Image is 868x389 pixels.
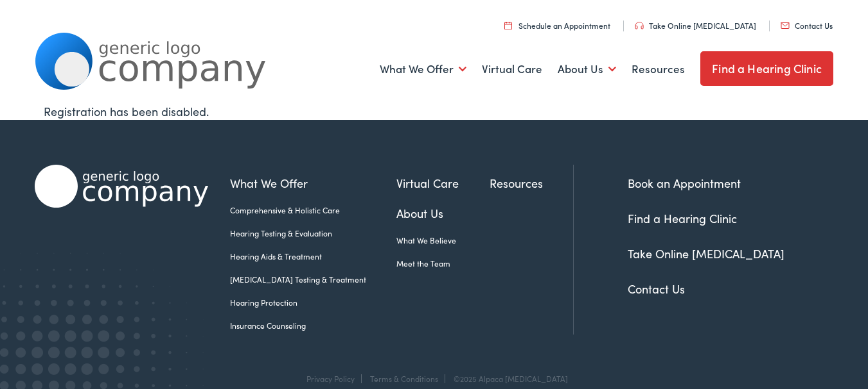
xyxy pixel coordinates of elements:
a: Virtual Care [396,174,489,192]
a: Comprehensive & Holistic Care [230,204,396,216]
div: ©2025 Alpaca [MEDICAL_DATA] [447,374,568,383]
a: Hearing Protection [230,297,396,308]
a: Privacy Policy [306,373,355,384]
a: Contact Us [781,20,833,31]
a: Schedule an Appointment [504,20,610,31]
img: utility icon [504,21,512,29]
a: What We Believe [396,235,489,246]
a: Hearing Aids & Treatment [230,251,396,262]
a: Take Online [MEDICAL_DATA] [635,20,756,31]
a: Insurance Counseling [230,320,396,331]
a: What We Offer [380,46,466,93]
a: About Us [396,204,489,222]
a: Find a Hearing Clinic [628,210,737,226]
div: Registration has been disabled. [44,103,825,120]
a: Resources [490,174,573,192]
a: Virtual Care [482,46,542,93]
a: Take Online [MEDICAL_DATA] [628,245,784,261]
a: Book an Appointment [628,175,741,191]
a: Hearing Testing & Evaluation [230,228,396,239]
img: utility icon [781,22,790,29]
img: utility icon [635,22,644,29]
a: Contact Us [628,281,685,297]
img: Alpaca Audiology [35,165,208,208]
a: What We Offer [230,174,396,192]
a: Resources [632,46,685,93]
a: About Us [558,46,616,93]
a: Meet the Team [396,258,489,269]
a: [MEDICAL_DATA] Testing & Treatment [230,274,396,285]
a: Terms & Conditions [370,373,438,384]
a: Find a Hearing Clinic [700,51,833,86]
